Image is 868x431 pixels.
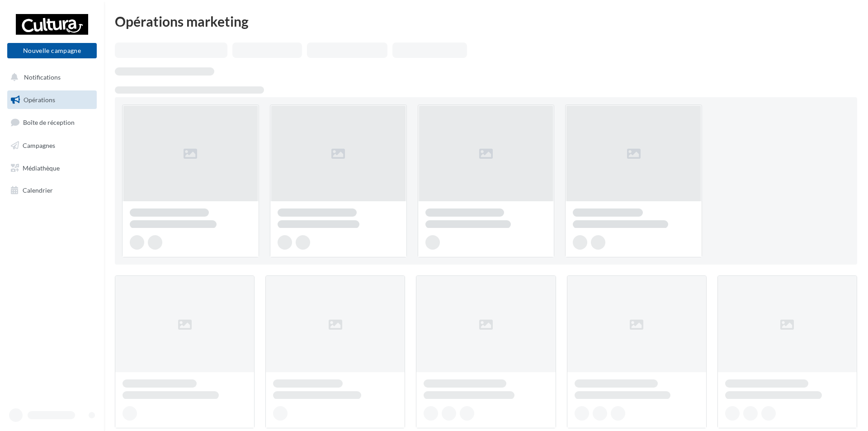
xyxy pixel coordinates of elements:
[23,142,55,149] span: Campagnes
[23,164,60,171] span: Médiathèque
[5,90,99,109] a: Opérations
[24,96,55,104] span: Opérations
[5,113,99,132] a: Boîte de réception
[5,159,99,178] a: Médiathèque
[23,118,75,126] span: Boîte de réception
[5,136,99,155] a: Campagnes
[23,186,53,194] span: Calendrier
[24,73,61,81] span: Notifications
[5,181,99,200] a: Calendrier
[7,43,97,58] button: Nouvelle campagne
[5,68,95,87] button: Notifications
[115,14,857,28] div: Opérations marketing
